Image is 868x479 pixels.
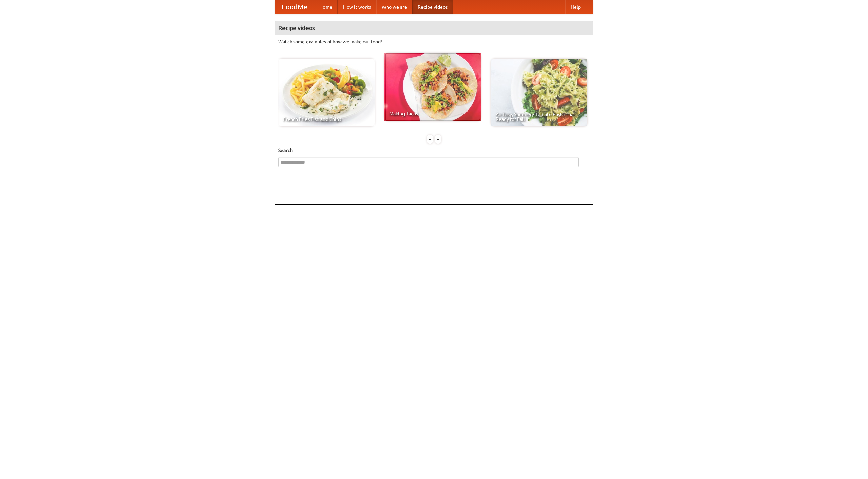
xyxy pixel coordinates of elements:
[278,38,590,45] p: Watch some examples of how we make our food!
[314,0,338,14] a: Home
[275,0,314,14] a: FoodMe
[275,21,593,35] h4: Recipe videos
[427,135,433,144] div: «
[278,147,590,154] h5: Search
[565,0,586,14] a: Help
[338,0,376,14] a: How it works
[389,111,476,116] span: Making Tacos
[283,117,370,122] span: French Fries Fish and Chips
[435,135,441,144] div: »
[412,0,453,14] a: Recipe videos
[496,112,583,122] span: An Easy, Summery Tomato Pasta That's Ready for Fall
[384,53,481,121] a: Making Tacos
[278,59,375,126] a: French Fries Fish and Chips
[376,0,412,14] a: Who we are
[491,59,587,126] a: An Easy, Summery Tomato Pasta That's Ready for Fall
